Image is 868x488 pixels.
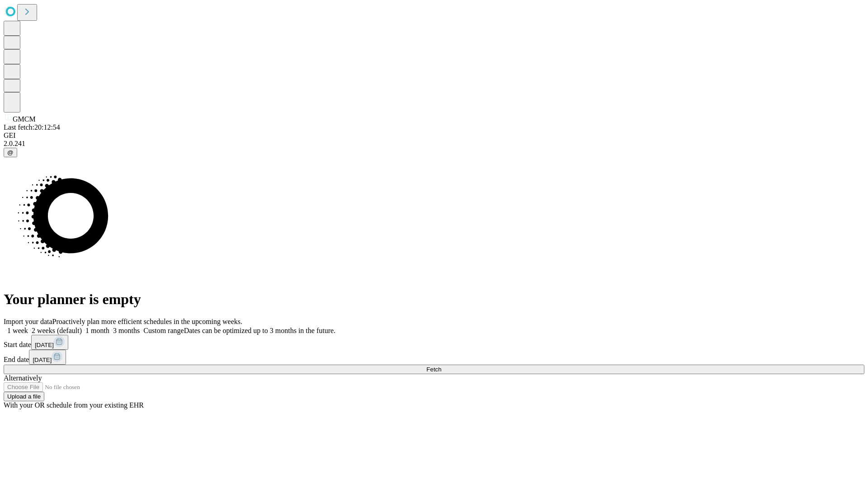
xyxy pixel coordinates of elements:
[4,365,864,374] button: Fetch
[4,131,864,140] div: GEI
[85,327,109,334] span: 1 month
[29,350,66,365] button: [DATE]
[4,140,864,148] div: 2.0.241
[184,327,335,334] span: Dates can be optimized up to 3 months in the future.
[4,318,52,325] span: Import your data
[143,327,184,334] span: Custom range
[7,149,14,156] span: @
[4,335,864,350] div: Start date
[13,115,36,123] span: GMCM
[33,357,52,363] span: [DATE]
[35,342,54,348] span: [DATE]
[113,327,140,334] span: 3 months
[426,366,441,373] span: Fetch
[4,401,144,409] span: With your OR schedule from your existing EHR
[4,291,864,308] h1: Your planner is empty
[7,327,28,334] span: 1 week
[4,148,17,157] button: @
[52,318,242,325] span: Proactively plan more efficient schedules in the upcoming weeks.
[31,335,68,350] button: [DATE]
[4,350,864,365] div: End date
[4,374,42,382] span: Alternatively
[32,327,82,334] span: 2 weeks (default)
[4,392,44,401] button: Upload a file
[4,123,60,131] span: Last fetch: 20:12:54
